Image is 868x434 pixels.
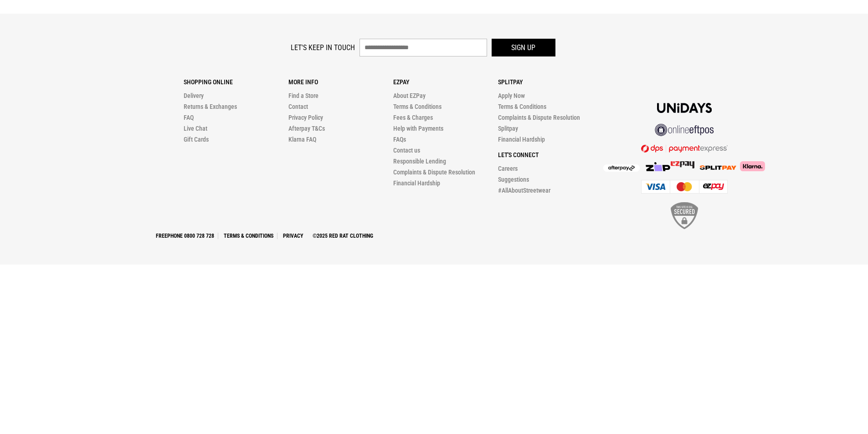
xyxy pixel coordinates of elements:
[645,162,671,171] img: Zip
[279,233,307,239] a: Privacy
[498,103,546,110] a: Terms & Conditions
[288,114,323,121] a: Privacy Policy
[498,92,525,99] a: Apply Now
[498,187,550,194] a: #AllAboutStreetwear
[657,103,712,113] img: Unidays
[393,114,433,121] a: Fees & Charges
[288,78,393,86] p: More Info
[393,92,426,99] a: About EZPay
[498,151,603,158] p: Let's Connect
[220,233,277,239] a: Terms & Conditions
[184,136,209,143] a: Gift Cards
[152,233,218,239] a: Freephone 0800 728 728
[671,202,698,229] img: SSL
[393,78,498,86] p: Ezpay
[641,180,728,194] img: Cards
[641,144,728,153] img: DPS
[736,161,765,171] img: Klarna
[498,125,518,132] a: Splitpay
[184,103,237,110] a: Returns & Exchanges
[498,136,545,143] a: Financial Hardship
[393,125,443,132] a: Help with Payments
[393,136,406,143] a: FAQs
[498,176,529,183] a: Suggestions
[498,165,518,172] a: Careers
[288,136,316,143] a: Klarna FAQ
[700,165,736,170] img: Splitpay
[291,43,355,52] label: Let's keep in touch
[288,125,325,132] a: Afterpay T&Cs
[184,78,288,86] p: Shopping Online
[393,158,446,165] a: Responsible Lending
[393,179,440,187] a: Financial Hardship
[393,168,475,176] a: Complaints & Dispute Resolution
[184,92,204,99] a: Delivery
[288,103,308,110] a: Contact
[655,124,714,136] img: online eftpos
[498,78,603,86] p: Splitpay
[393,147,420,154] a: Contact us
[498,114,580,121] a: Complaints & Dispute Resolution
[671,161,694,168] img: Splitpay
[603,164,640,172] img: Afterpay
[309,233,377,239] a: ©2025 Red Rat Clothing
[184,114,194,121] a: FAQ
[288,92,318,99] a: Find a Store
[492,39,555,56] button: Sign up
[393,103,442,110] a: Terms & Conditions
[184,125,207,132] a: Live Chat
